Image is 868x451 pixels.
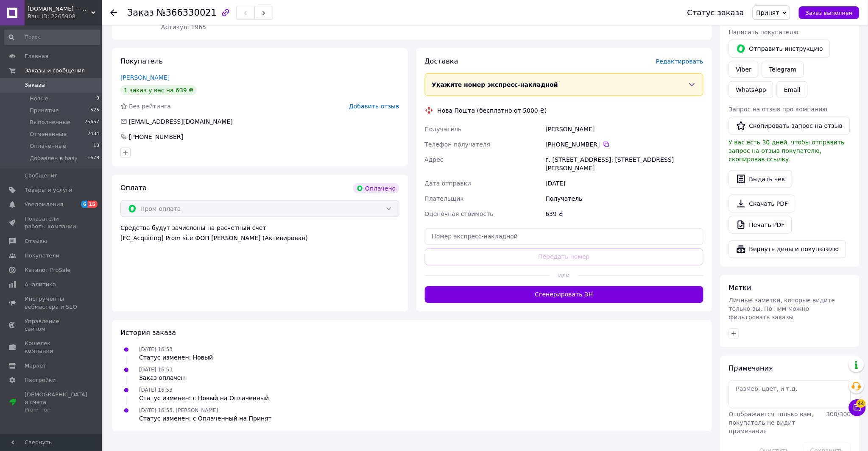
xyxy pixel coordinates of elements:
span: Написать покупателю [729,29,798,36]
span: 18 [93,142,99,150]
span: Телефон получателя [425,141,491,148]
span: Маркет [25,362,46,370]
span: Метки [729,284,751,292]
span: 44 [857,399,866,408]
span: Заказы и сообщения [25,67,85,75]
span: Добавить отзыв [349,103,399,110]
div: Статус заказа [687,8,744,17]
span: Отображается только вам, покупатель не видит примечания [729,411,814,435]
span: [DATE] 16:53 [139,347,173,353]
span: Примечания [729,365,773,373]
span: [DATE] 16:55, [PERSON_NAME] [139,408,218,414]
span: Артикул: 1965 [161,24,206,30]
button: Отправить инструкцию [729,40,830,58]
span: Новые [30,95,48,102]
span: Принятые [30,107,59,114]
div: Статус изменен: с Оплаченный на Принят [139,415,272,423]
span: Укажите номер экспресс-накладной [432,81,558,88]
span: Инструменты вебмастера и SEO [25,295,78,310]
span: Покупатели [25,252,59,260]
a: Viber [729,61,759,78]
span: Отзывы [25,238,47,245]
button: Скопировать запрос на отзыв [729,117,850,135]
span: Адрес [425,156,444,163]
span: Товары и услуги [25,186,73,194]
a: Telegram [762,61,804,78]
span: Заказ выполнен [806,10,853,16]
span: 1678 [87,155,99,162]
span: Принят [756,9,779,16]
span: Кошелек компании [25,340,78,355]
a: [PERSON_NAME] [120,74,170,81]
span: №366330021 [156,8,217,18]
span: 7434 [87,130,99,138]
span: Управление сайтом [25,318,78,333]
span: У вас есть 30 дней, чтобы отправить запрос на отзыв покупателю, скопировав ссылку. [729,139,845,163]
span: Уведомления [25,201,63,208]
span: Сообщения [25,172,58,180]
a: WhatsApp [729,81,773,98]
span: 300 / 300 [826,411,851,418]
div: 1 заказ у вас на 639 ₴ [120,85,197,95]
span: Оплаченные [30,142,66,150]
span: Оплата [120,184,147,192]
div: Вернуться назад [110,8,117,17]
span: Добавлен в базу [30,155,78,162]
div: Prom топ [25,406,87,414]
span: История заказа [120,329,176,337]
input: Поиск [4,30,100,45]
a: Скачать PDF [729,195,795,213]
span: megastore.net.ua — интернет-магазин полезных товаров [28,5,91,13]
div: Ваш ID: 2265908 [28,13,102,20]
span: Выполненные [30,119,70,126]
span: Без рейтинга [129,103,171,110]
span: [DEMOGRAPHIC_DATA] и счета [25,391,87,414]
div: [FC_Acquiring] Prom site ФОП [PERSON_NAME] (Активирован) [120,234,399,243]
span: 525 [90,107,99,114]
div: [PERSON_NAME] [544,122,705,137]
a: Печать PDF [729,216,792,234]
div: Средства будут зачислены на расчетный счет [120,224,399,243]
span: Дата отправки [425,180,472,187]
span: Главная [25,53,48,60]
div: Статус изменен: Новый [139,354,213,362]
button: Сгенерировать ЭН [425,286,704,303]
span: или [550,271,578,280]
span: Запрос на отзыв про компанию [729,106,828,113]
div: Статус изменен: с Новый на Оплаченный [139,394,269,403]
span: Редактировать [656,58,703,65]
span: Оценочная стоимость [425,210,494,217]
div: [PHONE_NUMBER] [546,140,703,149]
span: Каталог ProSale [25,266,70,274]
button: Вернуть деньги покупателю [729,241,846,258]
span: Настройки [25,376,56,384]
span: Заказ [127,8,154,18]
div: Оплачено [353,183,399,194]
span: [EMAIL_ADDRESS][DOMAIN_NAME] [129,118,233,125]
div: Заказ оплачен [139,374,185,382]
div: г. [STREET_ADDRESS]: [STREET_ADDRESS][PERSON_NAME] [544,152,705,176]
span: Заказы [25,81,45,89]
span: Получатель [425,126,462,133]
div: 639 ₴ [544,206,705,221]
span: Отмененные [30,130,67,138]
div: [DATE] [544,176,705,191]
span: Аналитика [25,281,56,288]
span: Плательщик [425,195,464,202]
button: Чат с покупателем44 [849,399,866,416]
button: Выдать чек [729,170,793,188]
div: Нова Пошта (бесплатно от 5000 ₴) [435,106,549,115]
span: Показатели работы компании [25,215,78,230]
span: 0 [96,95,99,102]
span: 15 [88,201,98,208]
span: [DATE] 16:53 [139,367,173,373]
span: Доставка [425,57,458,65]
div: [PHONE_NUMBER] [128,133,184,141]
input: Номер экспресс-накладной [425,228,704,245]
div: Получатель [544,191,705,206]
span: 6 [81,201,88,208]
span: Покупатель [120,57,163,65]
span: [DATE] 16:53 [139,387,173,393]
button: Email [777,81,808,98]
span: 25657 [84,119,99,126]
